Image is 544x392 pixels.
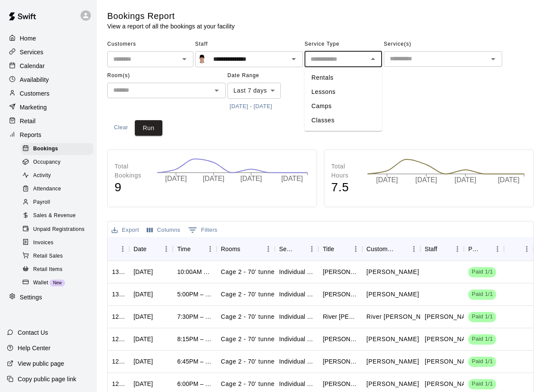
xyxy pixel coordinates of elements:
div: 8:15PM – 9:00PM [177,335,212,343]
span: Bookings [33,145,58,153]
button: Show filters [186,223,220,237]
p: Total Hours [331,162,358,180]
span: Paid 1/1 [468,313,496,321]
p: Owen Swift [367,380,419,389]
tspan: [DATE] [416,176,437,184]
p: Cage 2 - 70' tunnel [221,312,277,321]
button: Sort [191,243,203,255]
span: Retail Items [33,265,62,274]
div: Home [7,32,90,45]
div: Notes [504,237,533,261]
button: Menu [160,243,173,255]
button: Sort [112,243,124,255]
img: Justin DeFratus [198,55,206,63]
button: Menu [262,243,275,255]
button: Sort [334,243,346,255]
div: 1300086 [112,290,125,299]
p: Cage 2 - 70' tunnel [221,357,277,366]
div: Rooms [217,237,275,261]
span: Attendance [33,185,61,193]
li: Classes [305,113,382,128]
div: Owen Swift [323,380,357,388]
div: Individual Pitching Lesson w/ Justin DeFratus [279,357,314,366]
div: Marketing [7,101,90,114]
div: Customers [362,237,420,261]
div: Tue, Aug 12, 2025 [134,380,153,388]
div: Sat, Aug 16, 2025 [134,268,153,276]
tspan: [DATE] [165,175,187,182]
p: Marketing [20,103,47,112]
div: Thu, Aug 14, 2025 [134,357,153,366]
div: Individual Cage Rental [279,268,314,276]
p: Calendar [20,62,45,70]
button: Menu [491,243,504,255]
p: Contact Us [18,328,48,337]
div: 1318933 [112,268,125,276]
p: Retail [20,117,36,125]
span: Customers [107,37,193,51]
p: Robert McClatchie [367,357,419,366]
button: Menu [305,243,318,255]
div: Staff [420,237,464,261]
div: Benjamin McClellan [323,268,357,276]
div: Attendance [21,183,93,195]
a: Services [7,46,90,59]
button: Sort [437,243,449,255]
button: Export [109,224,141,237]
a: Activity [21,169,97,183]
button: Open [487,53,499,65]
button: Menu [520,243,533,255]
div: Rooms [221,237,240,261]
button: Open [288,53,300,65]
p: View public page [18,359,64,368]
a: Calendar [7,59,90,72]
button: Menu [204,243,217,255]
button: Select columns [145,224,183,237]
div: Gage Bertele [323,290,357,299]
p: Cage 2 - 70' tunnel [221,335,277,344]
button: Sort [479,243,491,255]
div: Sales & Revenue [21,210,93,222]
tspan: [DATE] [455,176,476,184]
div: Robert McClatchie [323,357,357,366]
div: Wed, Aug 13, 2025 [134,335,153,343]
a: Retail [7,115,90,128]
button: Menu [116,243,129,255]
span: Paid 1/1 [468,290,496,299]
span: Retail Sales [33,252,63,261]
div: 6:45PM – 7:30PM [177,357,212,366]
p: Justin DeFratus [425,380,477,389]
div: Payroll [21,196,93,208]
span: Invoices [33,239,53,247]
button: Sort [146,243,159,255]
a: Retail Sales [21,249,97,263]
p: Gage Bertele [367,290,474,299]
h4: 9 [115,180,148,195]
p: Justin DeFratus [425,312,477,321]
div: Title [318,237,362,261]
span: Paid 1/1 [468,358,496,366]
button: Sort [508,243,520,255]
p: Reports [20,131,41,139]
div: Activity [21,170,93,182]
div: 1293838 [112,312,125,321]
a: Bookings [21,142,97,156]
div: Individual Pitching Lesson w/ Justin DeFratus [279,312,314,321]
div: Bookings [21,143,93,155]
p: View a report of all the bookings at your facility [107,22,235,31]
span: Paid 1/1 [468,268,496,276]
button: Clear [107,120,135,136]
p: Customers [20,89,50,98]
button: Close [367,53,379,65]
div: 10:00AM – 11:00AM [177,268,212,276]
div: Payment [464,237,504,261]
tspan: [DATE] [203,175,224,182]
a: Invoices [21,236,97,249]
p: Home [20,34,36,43]
span: Paid 1/1 [468,380,496,388]
div: Evan Stagner [323,335,357,343]
span: Service(s) [384,37,502,51]
div: Last 7 days [227,83,281,99]
div: 1284014 [112,357,125,366]
div: Time [177,237,190,261]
